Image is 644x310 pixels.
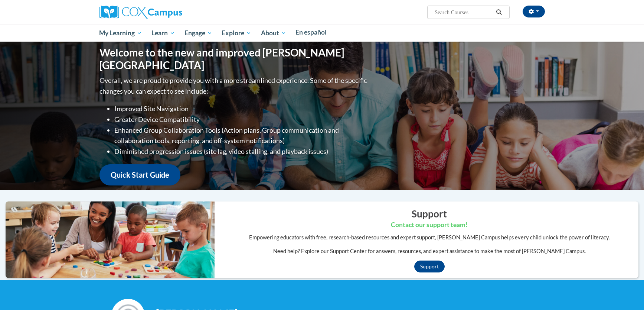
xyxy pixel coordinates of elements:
[184,29,212,38] span: Engage
[414,261,445,272] a: Support
[222,29,251,38] span: Explore
[256,25,291,42] a: About
[496,10,502,15] i: 
[99,29,142,38] span: My Learning
[434,8,493,17] input: Search Courses
[99,46,369,71] h1: Welcome to the new and improved [PERSON_NAME][GEOGRAPHIC_DATA]
[217,25,256,42] a: Explore
[220,207,638,220] h2: Support
[220,220,638,230] h3: Contact our support team!
[114,114,369,125] li: Greater Device Compatibility
[114,146,369,157] li: Diminished progression issues (site lag, video stalling, and playback issues)
[220,247,638,255] p: Need help? Explore our Support Center for answers, resources, and expert assistance to make the m...
[220,233,638,242] p: Empowering educators with free, research-based resources and expert support, [PERSON_NAME] Campus...
[95,25,147,42] a: My Learning
[99,75,369,97] p: Overall, we are proud to provide you with a more streamlined experience. Some of the specific cha...
[523,6,545,17] button: Account Settings
[114,125,369,146] li: Enhanced Group Collaboration Tools (Action plans, Group communication and collaboration tools, re...
[151,29,175,38] span: Learn
[147,25,180,42] a: Learn
[99,9,182,15] a: Cox Campus
[88,25,556,42] div: Main menu
[295,28,327,36] span: En español
[261,29,286,38] span: About
[291,25,332,40] a: En español
[180,25,217,42] a: Engage
[114,103,369,114] li: Improved Site Navigation
[493,8,504,17] button: Search
[99,6,182,19] img: Cox Campus
[99,164,180,185] a: Quick Start Guide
